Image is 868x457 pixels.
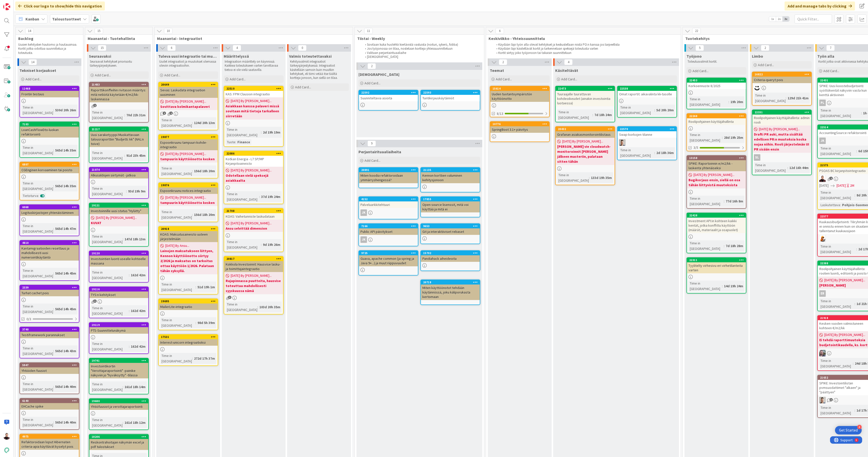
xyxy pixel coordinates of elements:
[165,151,206,156] span: [DATE] By [PERSON_NAME]...
[752,110,811,126] div: 22331Roolipohjainen käyttäjähallinta: admin rooli
[224,151,283,156] div: 22086
[618,127,677,138] div: 22570Swap-korkojen tilanne
[159,183,218,194] div: 19876Espoonkruunu notices-integraatio
[20,167,79,173] div: CGEnginen korvaaminen tai poisto
[497,111,503,116] span: 8/13
[20,86,79,91] div: 12468
[423,197,480,201] div: 17855
[20,209,79,216] div: Logituskirjastojen yhtenäistäminen
[38,193,39,198] span: :
[423,91,480,94] div: 22593
[752,77,811,83] div: Criteria-queryt pois
[224,86,283,91] div: 22510
[224,208,284,252] a: 21708KOAS: Vaihetunniste laskudataan[DATE] By [PERSON_NAME]...Ansu selvittää dimensionTime in [GE...
[160,117,192,128] div: Time in [GEOGRAPHIC_DATA]
[91,186,126,197] div: Time in [GEOGRAPHIC_DATA]
[92,204,148,207] div: 19121
[752,110,811,115] div: 22331
[89,172,148,178] div: Alkusaldojen siirtymät - jatkoa
[823,69,839,73] span: Add Card...
[53,183,54,189] span: :
[755,73,811,76] div: 16822
[161,135,218,139] div: 19877
[788,165,810,170] div: 12d 16h 44m
[359,209,418,216] div: JK
[159,139,218,150] div: Espoonkruunu tampuuri-kohde-integraatio
[20,122,79,138] div: 7103LoanCashFlowDto-luokan refaktorointi
[89,167,149,199] a: 21074Alkusaldojen siirtymät - jatkoaTime in [GEOGRAPHIC_DATA]:93d 19h 9m
[819,190,855,201] div: Time in [GEOGRAPHIC_DATA]
[830,177,833,180] span: 1
[165,195,206,200] span: [DATE] By [PERSON_NAME]...
[192,168,193,174] span: :
[359,197,418,208] div: 4152Palveluarkkitehtuuri
[92,168,148,171] div: 21074
[590,175,613,180] div: 133d 19h 35m
[787,165,788,170] span: :
[752,115,811,126] div: Roolipohjainen käyttäjähallinta: admin rooli
[21,180,53,191] div: Time in [GEOGRAPHIC_DATA]
[21,193,38,198] div: Tietoturva
[837,183,846,188] span: [DATE]
[618,131,677,138] div: Swap-korkojen tilanne
[754,154,760,161] div: sl
[92,128,148,131] div: 21217
[20,205,79,209] div: 6068
[562,139,603,144] span: [DATE] By [PERSON_NAME]...
[126,188,127,194] span: :
[561,77,577,81] span: Add Card...
[490,122,549,126] div: 10776
[361,197,418,201] div: 4152
[693,69,708,73] span: Add Card...
[3,3,10,10] img: Visit kanbanzone.com
[20,162,79,173] div: 6807CGEnginen korvaaminen tai poisto
[496,77,512,81] span: Add Card...
[224,156,283,167] div: Kotkan Energia - L7 SP/MP Kirjanpitoaineisto
[91,110,124,121] div: Time in [GEOGRAPHIC_DATA]
[493,122,549,126] div: 10776
[556,86,615,91] div: 22473
[490,86,549,91] div: 15614
[26,2,27,6] div: 9
[421,197,480,201] div: 17855
[54,107,77,113] div: 530d 20h 26m
[224,151,284,204] a: 22086Kotkan Energia - L7 SP/MP Kirjanpitoaineisto[DATE] By [PERSON_NAME]...Odotellaan vielä speks...
[226,104,282,119] b: Asiakkaan kanssa palaveri missä sovitaan mitä tietoja tarkalleen siirretään
[89,127,148,132] div: 21217
[687,155,746,209] a: 13158SPIKE: Raportoinnin e/m2/kk -laskenta yhtenäiseksi[DATE] By [PERSON_NAME]...Bugikorjaus ensi...
[89,167,148,178] div: 21074Alkusaldojen siirtymät - jatkoa
[54,183,77,189] div: 565d 14h 35m
[359,95,418,101] div: Suunniteltavia asioita
[722,135,723,140] span: :
[687,118,746,125] div: Roolipohjainen käyttäjähallinta
[723,135,744,140] div: 28d 19h 25m
[193,168,216,174] div: 156d 18h 20m
[421,95,480,101] div: Tuntikirjauskäytännöt
[421,172,480,183] div: Kennon korttien valuminen kehitysjonoon
[160,104,216,109] b: Sovittava kolmikantapalaveri
[226,139,235,145] div: Tuote
[758,63,774,67] span: Add Card...
[490,126,549,133] div: SpringBoot 3.1+ päivitys
[689,156,746,160] div: 13158
[754,132,810,152] b: Drafti PR auki, mutta sisältää edellisen PR:n muutoksia koska nojaa niihin. Rooli järjestelmän UI...
[421,168,480,172] div: 21135
[158,182,218,222] a: 19876Espoonkruunu notices-integraatio[DATE] By [PERSON_NAME]...tampuurin käyttöönotto keskenTime ...
[161,83,218,86] div: 20649
[752,110,812,175] a: 22331Roolipohjainen käyttäjähallinta: admin rooli[DATE] By [PERSON_NAME]...Drafti PR auki, mutta ...
[25,77,41,81] span: Add Card...
[226,191,259,202] div: Time in [GEOGRAPHIC_DATA]
[654,107,655,113] span: :
[421,90,480,95] div: 22593
[226,209,283,213] div: 21708
[490,121,550,142] a: 10776SpringBoot 3.1+ päivitys
[687,78,746,109] a: 22453Korkoennuste 8/2025Time in [GEOGRAPHIC_DATA]:19h 20m
[819,183,829,188] span: [DATE]
[20,127,79,138] div: LoanCashFlowDto-luokan refaktorointi
[420,196,480,217] a: 17855Open source lisenssit, mitä voi käyttää ja mitä ei
[19,122,79,158] a: 7103LoanCashFlowDto-luokan refaktorointiTime in [GEOGRAPHIC_DATA]:565d 14h 35m
[493,87,549,90] div: 15614
[752,85,811,91] div: MH
[235,139,236,145] span: :
[159,87,218,98] div: Sevas: Laskudata integraation uusiminen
